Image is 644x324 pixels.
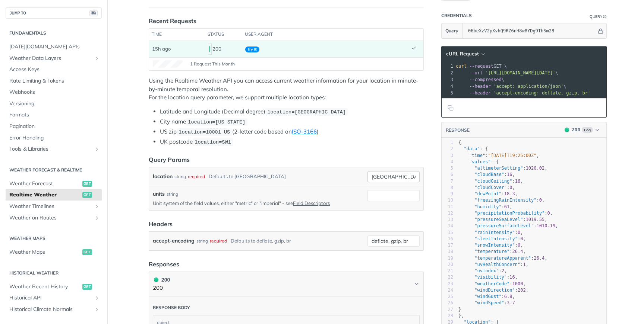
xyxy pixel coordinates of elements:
[245,46,259,52] span: Try It!
[456,70,558,76] span: \
[539,198,542,203] span: 0
[507,172,512,177] span: 16
[493,90,590,96] span: 'accept-encoding: deflate, gzip, br'
[9,89,100,96] span: Webhooks
[469,153,485,158] span: "time"
[474,262,520,267] span: "uvHealthConcern"
[458,288,528,293] span: : ,
[149,29,205,41] th: time
[292,128,317,135] a: ISO-3166
[458,185,515,190] span: : ,
[94,215,100,221] button: Show subpages for Weather on Routes
[153,190,165,198] label: units
[512,281,523,286] span: 1000
[442,230,453,236] div: 15
[94,295,100,301] button: Show subpages for Historical API
[512,249,523,254] span: 26.4
[167,191,178,198] div: string
[458,172,515,177] span: : ,
[474,243,515,248] span: "snowIntensity"
[208,43,239,55] div: 200
[9,43,100,51] span: [DATE][DOMAIN_NAME] APIs
[458,166,547,171] span: : ,
[445,126,470,134] button: RESPONSE
[442,216,453,223] div: 13
[458,198,544,203] span: : ,
[82,181,92,187] span: get
[267,109,346,115] span: location=[GEOGRAPHIC_DATA]
[149,77,424,102] p: Using the Realtime Weather API you can access current weather information for your location in mi...
[464,146,480,151] span: "data"
[458,236,526,241] span: : ,
[149,219,173,228] div: Headers
[442,153,453,159] div: 3
[9,145,92,153] span: Tools & Libraries
[474,256,531,261] span: "temperatureApparent"
[190,61,235,67] span: 1 Request This Month
[442,185,453,191] div: 8
[9,66,100,73] span: Access Keys
[590,14,607,19] div: QueryInformation
[474,211,544,216] span: "precipitationProbability"
[6,132,102,144] a: Error Handling
[509,185,512,190] span: 0
[94,203,100,209] button: Show subpages for Weather Timelines
[442,210,453,216] div: 12
[6,64,102,75] a: Access Keys
[293,200,330,206] a: Field Descriptors
[474,217,523,222] span: "pressureSeaLevel"
[520,236,523,241] span: 0
[474,191,501,196] span: "dewPoint"
[153,276,420,292] button: 200 200200
[82,284,92,290] span: get
[458,140,461,145] span: {
[6,53,102,64] a: Weather Data LayersShow subpages for Weather Data Layers
[518,243,520,248] span: 0
[6,178,102,189] a: Weather Forecastget
[445,102,456,113] button: Copy to clipboard
[469,159,491,164] span: "values"
[474,275,507,280] span: "visibility"
[603,15,607,19] i: Information
[6,304,102,315] a: Historical Climate NormalsShow subpages for Historical Climate Normals
[188,171,205,182] div: required
[152,46,171,52] span: 15h ago
[442,248,453,255] div: 18
[456,64,507,69] span: GET \
[458,262,528,267] span: : ,
[458,294,515,299] span: : ,
[149,155,190,164] div: Query Params
[442,171,453,178] div: 6
[549,102,603,113] button: Replay Request
[89,10,98,16] span: ⌘/
[458,211,553,216] span: : ,
[9,294,92,302] span: Historical API
[6,121,102,132] a: Pagination
[474,204,501,209] span: "humidity"
[582,127,593,133] span: Log
[458,217,547,222] span: : ,
[179,129,230,135] span: location=10001 US
[9,123,100,130] span: Pagination
[442,242,453,248] div: 17
[442,159,453,165] div: 4
[442,197,453,203] div: 10
[469,90,491,96] span: --header
[469,70,483,76] span: --url
[6,30,102,36] h2: Fundamentals
[6,76,102,87] a: Rate Limiting & Tokens
[442,70,454,76] div: 2
[6,212,102,224] a: Weather on RoutesShow subpages for Weather on Routes
[518,288,526,293] span: 202
[209,171,286,182] div: Defaults to [GEOGRAPHIC_DATA]
[6,144,102,155] a: Tools & LibrariesShow subpages for Tools & Libraries
[6,201,102,212] a: Weather TimelinesShow subpages for Weather Timelines
[154,278,158,282] span: 200
[153,171,173,182] label: location
[515,179,520,184] span: 16
[518,230,520,235] span: 0
[94,55,100,61] button: Show subpages for Weather Data Layers
[474,223,534,228] span: "pressureSurfaceLevel"
[6,270,102,276] h2: Historical Weather
[442,146,453,152] div: 2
